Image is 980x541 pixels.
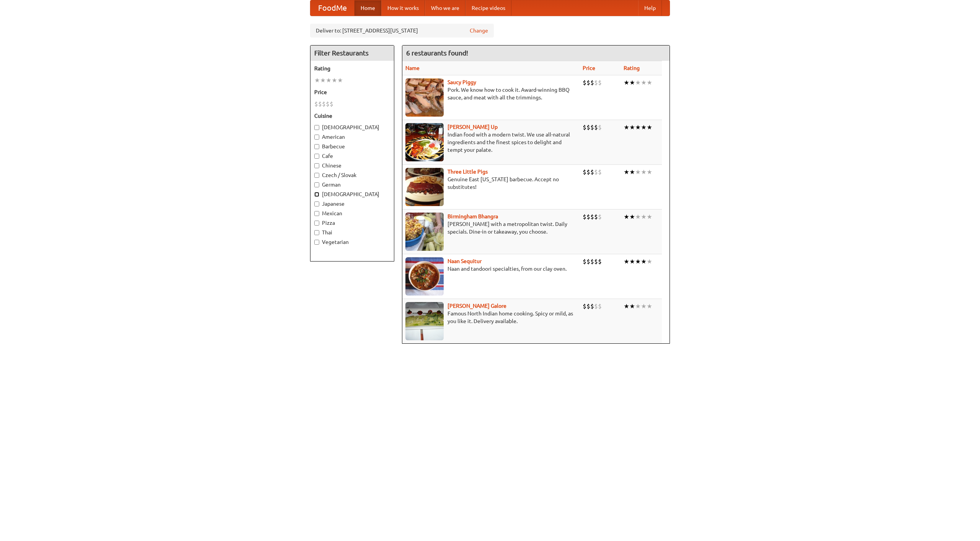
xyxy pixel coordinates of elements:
[624,123,629,132] li: ★
[598,123,602,132] li: $
[590,123,594,132] li: $
[320,76,326,84] li: ★
[337,76,343,84] li: ★
[314,133,390,141] label: American
[314,171,390,179] label: Czech / Slovak
[586,123,590,132] li: $
[624,65,640,71] a: Rating
[314,240,319,245] input: Vegetarian
[448,169,488,175] a: Three Little Pigs
[330,100,333,108] li: $
[448,213,498,219] a: Birmingham Bhangra
[598,78,602,87] li: $
[381,0,425,16] a: How it works
[647,123,652,132] li: ★
[624,257,629,266] li: ★
[583,257,586,266] li: $
[405,175,577,191] p: Genuine East [US_STATE] barbecue. Accept no substitutes!
[586,257,590,266] li: $
[465,0,511,16] a: Recipe videos
[635,168,641,176] li: ★
[406,49,468,57] ng-pluralize: 6 restaurants found!
[635,78,641,87] li: ★
[314,182,319,187] input: German
[583,123,586,132] li: $
[647,302,652,310] li: ★
[314,211,319,216] input: Mexican
[594,123,598,132] li: $
[624,213,629,221] li: ★
[332,76,337,84] li: ★
[629,302,635,310] li: ★
[314,201,319,206] input: Japanese
[590,213,594,221] li: $
[647,257,652,266] li: ★
[586,302,590,310] li: $
[314,112,390,120] h5: Cuisine
[405,131,577,154] p: Indian food with a modern twist. We use all-natural ingredients and the finest spices to delight ...
[314,135,319,140] input: American
[586,168,590,176] li: $
[405,213,444,251] img: bhangra.jpg
[641,168,647,176] li: ★
[314,230,319,235] input: Thai
[641,213,647,221] li: ★
[314,76,320,84] li: ★
[583,213,586,221] li: $
[594,257,598,266] li: $
[405,302,444,340] img: currygalore.jpg
[314,154,319,159] input: Cafe
[314,88,390,96] h5: Price
[405,78,444,117] img: saucy.jpg
[594,78,598,87] li: $
[405,86,577,101] p: Pork. We know how to cook it. Award-winning BBQ sauce, and meat with all the trimmings.
[641,78,647,87] li: ★
[448,258,482,264] a: Naan Sequitur
[310,24,494,37] div: Deliver to: [STREET_ADDRESS][US_STATE]
[405,310,577,325] p: Famous North Indian home cooking. Spicy or mild, as you like it. Delivery available.
[310,45,394,61] h4: Filter Restaurants
[583,168,586,176] li: $
[647,168,652,176] li: ★
[326,100,330,108] li: $
[448,79,476,85] a: Saucy Piggy
[405,123,444,161] img: curryup.jpg
[583,78,586,87] li: $
[405,168,444,206] img: littlepigs.jpg
[405,265,577,273] p: Naan and tandoori specialties, from our clay oven.
[590,78,594,87] li: $
[590,168,594,176] li: $
[594,302,598,310] li: $
[641,123,647,132] li: ★
[624,78,629,87] li: ★
[590,302,594,310] li: $
[310,0,354,16] a: FoodMe
[448,303,506,309] a: [PERSON_NAME] Galore
[314,163,319,168] input: Chinese
[314,229,390,236] label: Thai
[583,302,586,310] li: $
[314,144,319,149] input: Barbecue
[647,213,652,221] li: ★
[598,168,602,176] li: $
[314,100,318,108] li: $
[629,213,635,221] li: ★
[354,0,381,16] a: Home
[314,152,390,160] label: Cafe
[470,27,488,34] a: Change
[405,65,420,71] a: Name
[314,221,319,226] input: Pizza
[598,257,602,266] li: $
[586,78,590,87] li: $
[629,78,635,87] li: ★
[322,100,326,108] li: $
[629,168,635,176] li: ★
[594,168,598,176] li: $
[314,219,390,227] label: Pizza
[425,0,465,16] a: Who we are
